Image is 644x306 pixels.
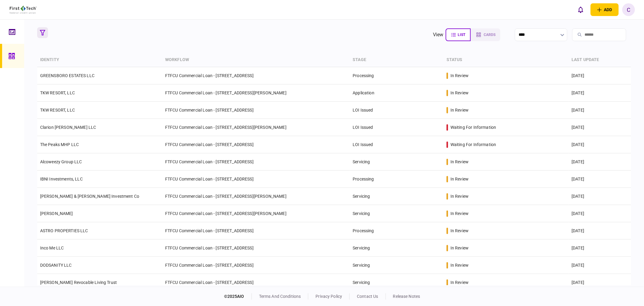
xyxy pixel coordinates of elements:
[350,188,444,205] td: Servicing
[162,84,350,102] td: FTFCU Commercial Loan - [STREET_ADDRESS][PERSON_NAME]
[569,67,631,84] td: [DATE]
[40,142,79,147] a: The Peaks MHP LLC
[224,293,252,300] div: © 2025 AIO
[450,73,469,79] div: in review
[40,280,117,285] a: [PERSON_NAME] Revocable Living Trust
[40,159,82,164] a: Alcoweezy Group LLC
[569,205,631,222] td: [DATE]
[350,205,444,222] td: Servicing
[450,262,469,268] div: in review
[569,222,631,239] td: [DATE]
[350,84,444,102] td: Application
[40,73,95,78] a: GREENSBORO ESTATES LLC
[40,90,75,95] a: TKW RESORT, LLC
[162,153,350,171] td: FTFCU Commercial Loan - [STREET_ADDRESS]
[162,102,350,119] td: FTFCU Commercial Loan - [STREET_ADDRESS]
[350,67,444,84] td: Processing
[471,28,500,41] button: cards
[162,119,350,136] td: FTFCU Commercial Loan - [STREET_ADDRESS][PERSON_NAME]
[162,239,350,257] td: FTFCU Commercial Loan - [STREET_ADDRESS]
[40,177,83,181] a: IBNI Investments, LLC
[433,31,444,38] div: view
[350,222,444,239] td: Processing
[484,33,495,37] span: cards
[162,67,350,84] td: FTFCU Commercial Loan - [STREET_ADDRESS]
[450,124,496,130] div: waiting for information
[450,142,496,148] div: waiting for information
[591,3,619,16] button: open adding identity options
[569,102,631,119] td: [DATE]
[350,239,444,257] td: Servicing
[350,153,444,171] td: Servicing
[357,294,378,299] a: contact us
[569,153,631,171] td: [DATE]
[40,108,75,112] a: TKW RESORT, LLC
[162,53,350,67] th: workflow
[450,193,469,199] div: in review
[569,171,631,188] td: [DATE]
[450,279,469,285] div: in review
[350,171,444,188] td: Processing
[450,107,469,113] div: in review
[162,188,350,205] td: FTFCU Commercial Loan - [STREET_ADDRESS][PERSON_NAME]
[40,246,64,250] a: Inco Me LLC
[350,274,444,291] td: Servicing
[622,3,635,16] button: C
[350,136,444,153] td: LOI Issued
[446,28,471,41] button: list
[40,211,73,216] a: [PERSON_NAME]
[450,176,469,182] div: in review
[350,257,444,274] td: Servicing
[450,245,469,251] div: in review
[569,84,631,102] td: [DATE]
[37,53,162,67] th: identity
[569,239,631,257] td: [DATE]
[40,125,96,130] a: Clarion [PERSON_NAME] LLC
[569,274,631,291] td: [DATE]
[40,228,88,233] a: ASTRO PROPERTIES LLC
[40,263,72,268] a: DODSANITY LLC
[350,102,444,119] td: LOI Issued
[162,205,350,222] td: FTFCU Commercial Loan - [STREET_ADDRESS][PERSON_NAME]
[10,6,37,14] img: client company logo
[569,257,631,274] td: [DATE]
[569,136,631,153] td: [DATE]
[350,53,444,67] th: stage
[569,188,631,205] td: [DATE]
[162,257,350,274] td: FTFCU Commercial Loan - [STREET_ADDRESS]
[569,119,631,136] td: [DATE]
[393,294,420,299] a: release notes
[162,171,350,188] td: FTFCU Commercial Loan - [STREET_ADDRESS]
[569,53,631,67] th: last update
[350,119,444,136] td: LOI Issued
[162,222,350,239] td: FTFCU Commercial Loan - [STREET_ADDRESS]
[316,294,342,299] a: privacy policy
[450,90,469,96] div: in review
[162,274,350,291] td: FTFCU Commercial Loan - [STREET_ADDRESS]
[40,194,139,199] a: [PERSON_NAME] & [PERSON_NAME] Investment Co
[450,210,469,216] div: in review
[458,33,465,37] span: list
[450,159,469,165] div: in review
[259,294,301,299] a: terms and conditions
[574,3,587,16] button: open notifications list
[444,53,569,67] th: status
[162,136,350,153] td: FTFCU Commercial Loan - [STREET_ADDRESS]
[450,228,469,234] div: in review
